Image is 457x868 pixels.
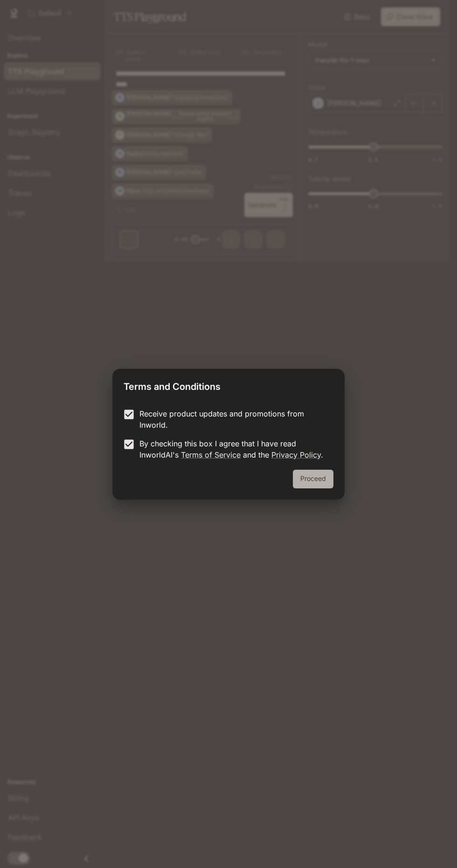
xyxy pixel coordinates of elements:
iframe: Intercom live chat [425,836,448,859]
a: Privacy Policy [271,450,321,459]
p: By checking this box I agree that I have read InworldAI's and the . [139,438,326,460]
p: Receive product updates and promotions from Inworld. [139,408,326,430]
a: Terms of Service [181,450,241,459]
h2: Terms and Conditions [112,369,345,401]
button: Proceed [293,470,333,488]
